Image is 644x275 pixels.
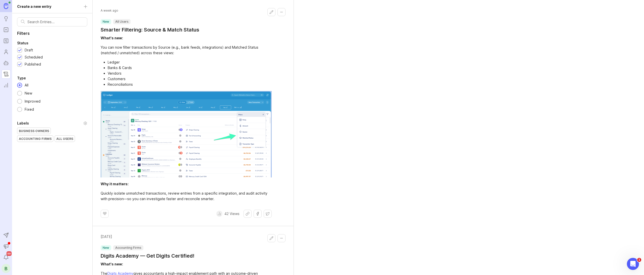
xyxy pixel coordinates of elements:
div: Business Owners [17,128,51,134]
span: 99 [7,251,12,256]
a: Reporting [2,81,11,90]
a: Portal [2,25,11,34]
a: Users [2,47,11,56]
a: Digits Academy — Get Digits Certified! [101,252,194,259]
div: Labels [17,120,29,126]
a: Autopilot [2,58,11,68]
div: What's new: [101,36,123,40]
button: Share link [244,210,252,218]
div: Accounting Firms [17,136,53,142]
p: All Users [115,20,129,24]
div: You can now filter transactions by Source (e.g., bank feeds, integrations) and Matched Status (ma... [101,45,272,56]
img: Cursor_and_Michelle_s_Demo_Clie…___Ledger [101,91,272,177]
li: Banks & Cards [108,65,272,71]
p: 42 Views [224,211,239,216]
img: Canny Home [4,3,8,9]
button: Announcements [2,242,11,251]
div: All Users [55,136,75,142]
div: Type [17,75,26,81]
button: Collapse changelog entry [277,8,286,16]
input: Search Entries... [27,19,84,25]
button: Send to Autopilot [2,231,11,240]
button: Edit changelog entry [267,8,275,16]
a: Ideas [2,14,11,23]
li: Reconciliations [108,82,272,87]
span: 1 [637,258,641,262]
li: Ledger [108,59,272,65]
div: Draft [25,47,33,53]
div: Improved [22,99,43,104]
div: Scheduled [25,54,43,60]
p: Accounting Firms [115,246,141,250]
div: New [22,90,35,96]
li: Customers [108,76,272,82]
button: B [2,264,11,273]
button: Notifications [2,253,11,262]
a: Smarter Filtering: Source & Match Status [101,26,199,33]
a: Changelog [2,70,11,79]
li: Vendors [108,71,272,76]
div: What's new: [101,262,123,266]
button: Collapse changelog entry [277,234,286,242]
iframe: Intercom live chat [627,258,639,270]
button: Share on Facebook [254,210,262,218]
p: Filters [12,30,92,36]
div: Why it matters: [101,182,129,186]
div: Status [17,40,28,46]
button: Edit changelog entry [267,234,275,242]
div: Quickly isolate unmatched transactions, review entries from a specific integration, and audit act... [101,191,272,202]
div: Fixed [22,107,36,112]
button: Share on X [264,210,272,218]
span: A week ago [101,8,118,13]
div: All [22,82,31,88]
a: Roadmaps [2,36,11,45]
div: Published [25,62,41,67]
time: [DATE] [101,234,194,239]
p: new [103,20,109,24]
p: new [103,246,109,250]
div: Create a new entry [17,4,51,9]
